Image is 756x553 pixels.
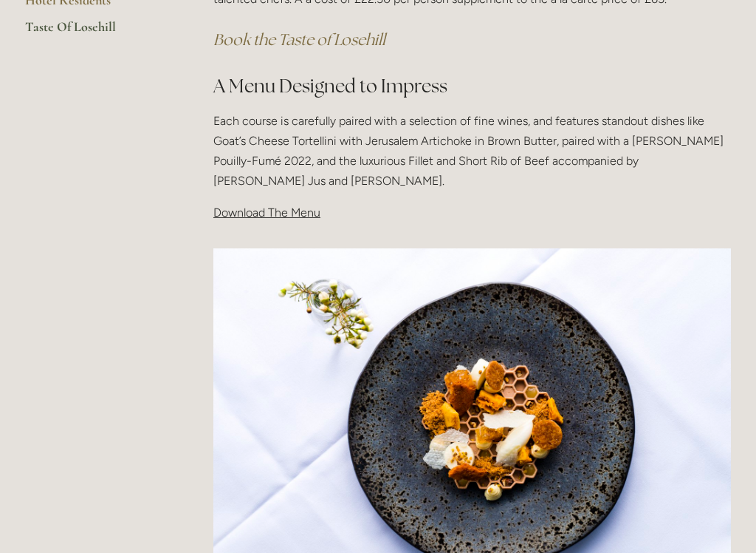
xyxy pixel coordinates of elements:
span: Download The Menu [213,206,320,220]
a: Book the Taste of Losehill [213,30,385,50]
a: Taste Of Losehill [25,18,166,45]
h2: A Menu Designed to Impress [213,73,731,99]
p: Each course is carefully paired with a selection of fine wines, and features standout dishes like... [213,111,731,191]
